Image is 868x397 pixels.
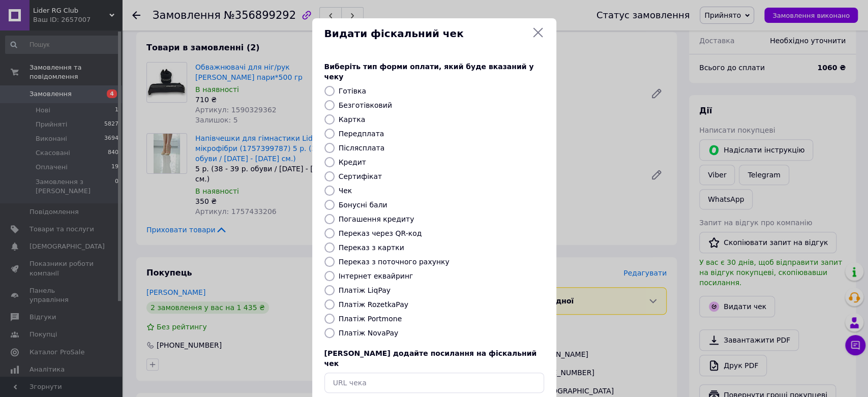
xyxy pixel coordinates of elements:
span: Виберіть тип форми оплати, який буде вказаний у чеку [324,63,534,81]
label: Погашення кредиту [339,215,414,223]
label: Картка [339,115,366,124]
span: Видати фіскальний чек [324,26,528,41]
label: Кредит [339,158,366,166]
label: Сертифікат [339,172,382,180]
label: Бонусні бали [339,201,387,209]
label: Переказ через QR-код [339,229,422,237]
label: Післясплата [339,144,385,152]
label: Переказ з поточного рахунку [339,258,450,266]
label: Інтернет еквайринг [339,272,413,280]
label: Платіж NovaPay [339,329,399,337]
label: Платіж LiqPay [339,286,391,294]
label: Чек [339,187,352,195]
span: [PERSON_NAME] додайте посилання на фіскальний чек [324,349,537,368]
label: Готівка [339,87,366,95]
label: Безготівковий [339,101,392,109]
label: Передплата [339,130,384,138]
label: Платіж RozetkaPay [339,300,408,309]
label: Переказ з картки [339,243,404,252]
label: Платіж Portmone [339,315,402,323]
input: URL чека [324,373,544,393]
